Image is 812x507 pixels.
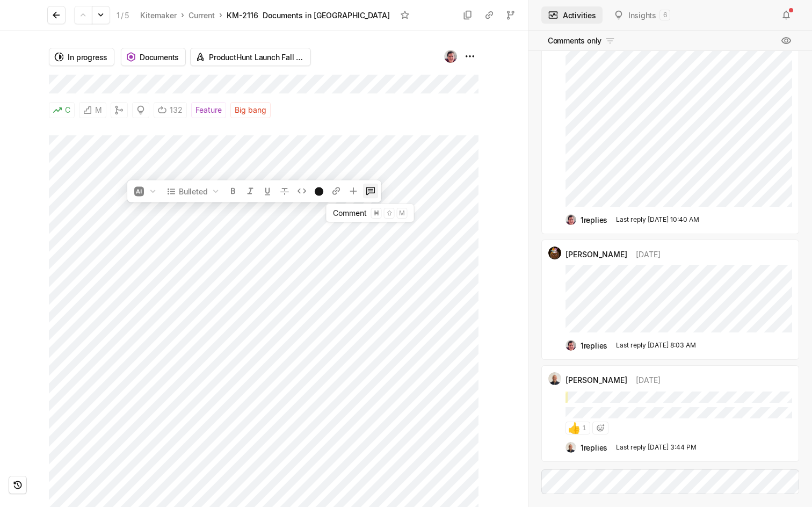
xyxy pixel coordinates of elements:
kbd: m [397,208,408,219]
button: Activities [541,6,603,24]
a: Current [186,8,217,23]
div: Documents in [GEOGRAPHIC_DATA] [263,10,390,21]
div: KM-2116 [227,10,258,21]
span: Big bang [235,103,266,118]
div: 1 5 [117,10,129,21]
span: [DATE] [636,249,661,260]
button: Bulleted [163,184,223,199]
span: / [121,11,124,20]
div: Comment [326,204,415,222]
div: 6 [659,10,670,20]
div: Last reply [DATE] 3:44 PM [616,443,697,452]
div: Kitemaker [140,10,177,21]
span: 132 [170,103,183,118]
a: Kitemaker [138,8,179,23]
span: C [65,103,70,118]
span: Comments only [548,35,601,46]
div: › [219,10,222,20]
img: 9494b936-a021-4b8a-a7c0-f6283f02f6c2.jpeg [565,340,576,351]
span: ProductHunt Launch Fall 2024 [209,52,304,63]
img: Profile%202%20copy.jpeg [548,372,561,385]
kbd: ⌘ [371,208,382,219]
button: C [49,102,75,118]
span: [PERSON_NAME] [565,374,627,386]
div: 1 replies [581,214,607,226]
span: Feature [195,103,222,118]
img: 9494b936-a021-4b8a-a7c0-f6283f02f6c2.jpeg [565,214,576,225]
button: M [79,102,106,118]
img: coco.jpeg [548,247,561,259]
span: M [95,103,102,118]
div: 1 replies [581,340,607,351]
img: 9494b936-a021-4b8a-a7c0-f6283f02f6c2.jpeg [444,50,457,63]
img: Profile%202%20copy.jpeg [565,442,576,453]
span: 1 [582,425,586,431]
span: [PERSON_NAME] [565,249,627,260]
div: › [181,10,184,20]
span: Documents [140,52,179,63]
span: [DATE] [636,374,661,386]
button: Insights6 [607,6,677,24]
span: 👍 [569,423,580,433]
div: Last reply [DATE] 10:40 AM [616,215,699,224]
div: Last reply [DATE] 8:03 AM [616,341,696,350]
button: Comments only [541,32,622,49]
button: ProductHunt Launch Fall 2024 [190,48,311,66]
button: Documents [121,48,186,66]
div: 1 replies [581,442,607,453]
kbd: ⇧ [384,208,395,219]
button: In progress [49,48,114,66]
